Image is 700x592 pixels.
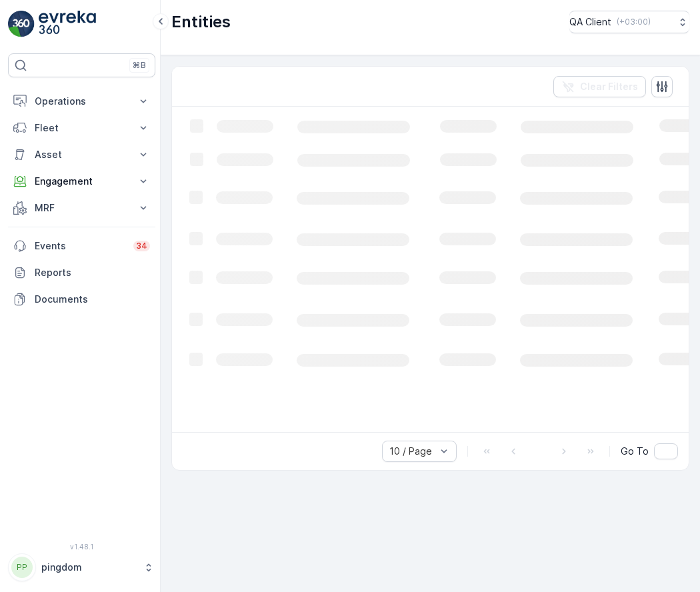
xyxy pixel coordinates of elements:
[8,168,155,195] button: Engagement
[171,11,231,33] p: Entities
[136,241,147,251] p: 34
[41,561,137,574] p: pingdom
[553,76,646,97] button: Clear Filters
[8,286,155,313] a: Documents
[35,175,129,188] p: Engagement
[8,88,155,115] button: Operations
[35,95,129,108] p: Operations
[35,293,150,306] p: Documents
[580,80,638,93] p: Clear Filters
[8,553,155,581] button: PPpingdom
[8,233,155,259] a: Events34
[8,141,155,168] button: Asset
[35,239,125,253] p: Events
[39,11,96,37] img: logo_light-DOdMpM7g.png
[35,266,150,279] p: Reports
[35,121,129,135] p: Fleet
[133,60,146,71] p: ⌘B
[8,543,155,551] span: v 1.48.1
[8,195,155,221] button: MRF
[8,11,35,37] img: logo
[621,445,649,458] span: Go To
[617,17,651,27] p: ( +03:00 )
[8,115,155,141] button: Fleet
[569,11,689,33] button: QA Client(+03:00)
[35,148,129,161] p: Asset
[35,201,129,215] p: MRF
[11,557,33,578] div: PP
[8,259,155,286] a: Reports
[569,15,611,29] p: QA Client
